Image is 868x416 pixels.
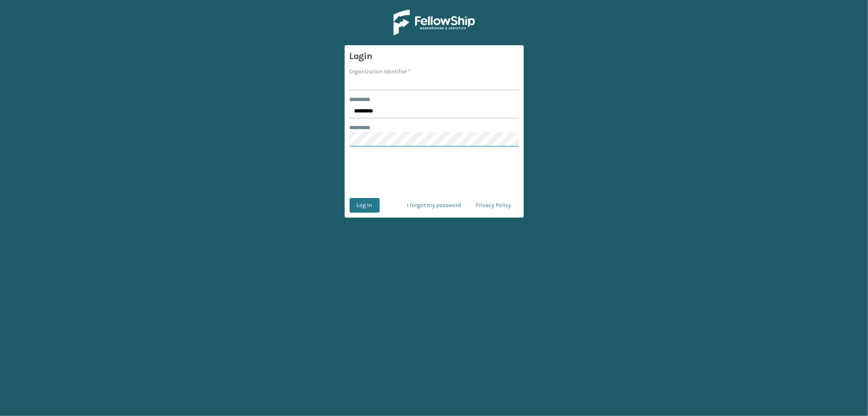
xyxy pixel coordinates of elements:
[400,198,469,213] a: I forgot my password
[350,67,411,76] label: Organization Identifier
[350,50,519,62] h3: Login
[372,156,496,188] iframe: reCAPTCHA
[394,10,475,35] img: Logo
[350,198,380,213] button: Log In
[469,198,519,213] a: Privacy Policy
